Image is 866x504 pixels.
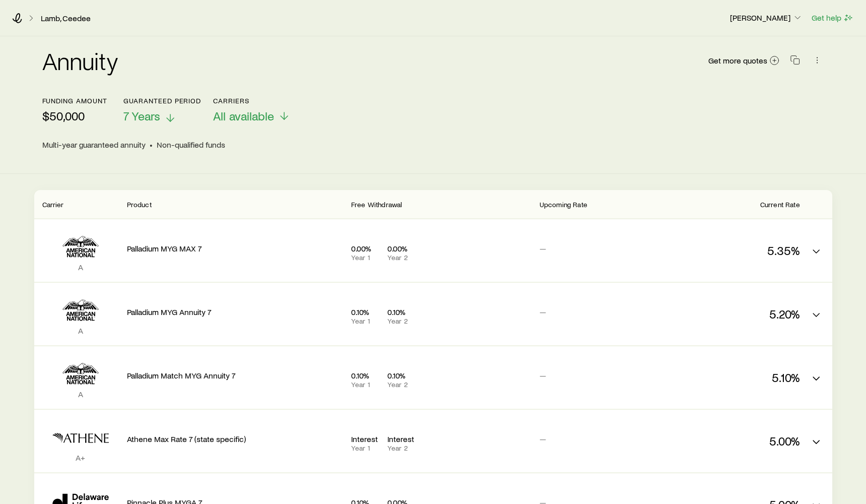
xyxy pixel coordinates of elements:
button: [PERSON_NAME] [729,12,803,24]
p: 0.00% [351,243,379,254]
button: CarriersAll available [213,97,290,123]
p: Guaranteed period [123,97,201,105]
p: 5.20% [655,307,800,321]
span: Non-qualified funds [157,140,225,150]
button: Guaranteed period7 Years [123,97,201,123]
span: Free Withdrawal [351,200,402,209]
p: 0.00% [387,243,416,254]
h2: Annuity [42,48,118,73]
a: Lamb, Ceedee [40,14,91,23]
p: 5.10% [655,370,800,385]
p: Year 2 [387,444,416,452]
span: Carrier [42,200,64,209]
p: A [42,326,119,336]
p: A [42,262,119,272]
button: Get help [811,12,854,24]
span: All available [213,109,274,123]
span: 7 Years [123,109,160,123]
p: 5.00% [655,434,800,448]
p: A [42,389,119,399]
p: Year 1 [351,317,379,325]
p: — [540,307,648,317]
p: Year 1 [351,444,379,452]
p: Year 2 [387,381,416,389]
p: 0.10% [351,307,379,317]
p: 0.10% [387,370,416,381]
p: Year 2 [387,317,416,325]
p: — [540,370,648,381]
p: Funding amount [42,97,107,105]
span: Multi-year guaranteed annuity [42,140,146,150]
span: Upcoming Rate [540,200,587,209]
p: Interest [387,434,416,444]
p: Year 1 [351,381,379,389]
span: Current Rate [760,200,800,209]
p: A+ [42,453,119,463]
p: Interest [351,434,379,444]
p: Palladium MYG Annuity 7 [127,307,343,317]
p: Year 2 [387,254,416,262]
p: 0.10% [387,307,416,317]
p: [PERSON_NAME] [730,13,803,23]
p: $50,000 [42,109,107,123]
p: Palladium Match MYG Annuity 7 [127,370,343,381]
span: • [150,140,153,150]
p: Year 1 [351,254,379,262]
p: — [540,243,648,254]
p: Carriers [213,97,290,105]
p: 5.35% [655,243,800,258]
p: Athene Max Rate 7 (state specific) [127,434,343,444]
p: Palladium MYG MAX 7 [127,243,343,254]
span: Product [127,200,152,209]
p: 0.10% [351,370,379,381]
span: Get more quotes [708,56,767,65]
p: — [540,434,648,444]
a: Get more quotes [708,55,780,67]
